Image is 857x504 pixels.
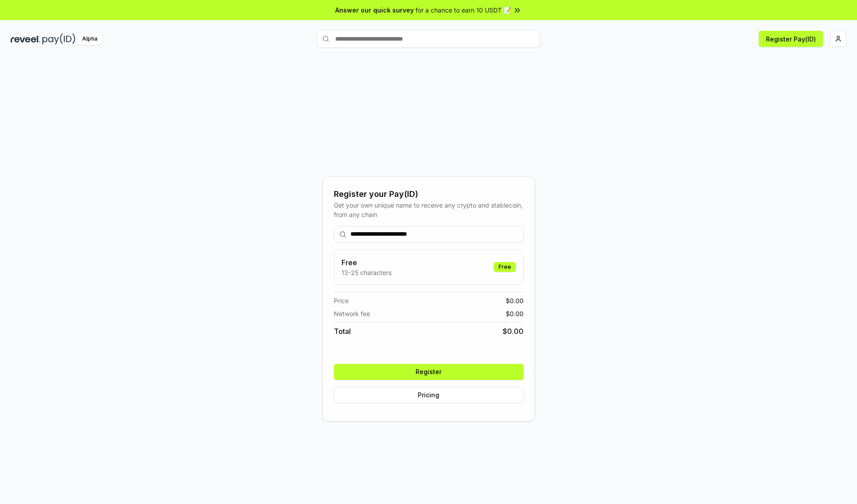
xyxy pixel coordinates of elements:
[506,296,524,305] span: $ 0.00
[503,326,524,337] span: $ 0.00
[759,31,823,47] button: Register Pay(ID)
[416,5,511,15] span: for a chance to earn 10 USDT 📝
[334,364,524,380] button: Register
[494,262,516,272] div: Free
[11,33,41,45] img: reveel_dark
[341,268,391,277] p: 13-25 characters
[42,33,75,45] img: pay_id
[341,257,391,268] h3: Free
[335,5,414,15] span: Answer our quick survey
[334,387,524,403] button: Pricing
[334,309,370,318] span: Network fee
[77,33,102,45] div: Alpha
[334,326,351,337] span: Total
[334,188,524,200] div: Register your Pay(ID)
[334,296,349,305] span: Price
[334,200,524,219] div: Get your own unique name to receive any crypto and stablecoin, from any chain
[506,309,524,318] span: $ 0.00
